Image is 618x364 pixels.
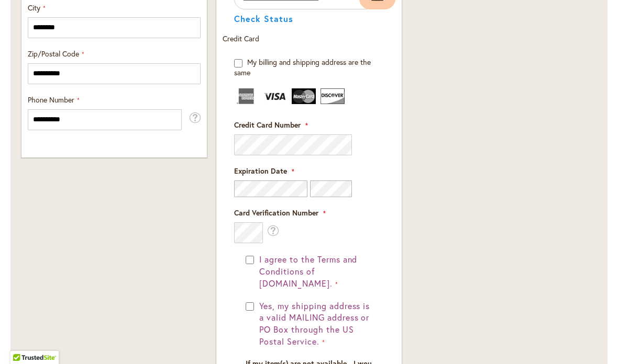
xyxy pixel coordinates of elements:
span: Credit Card [223,33,259,43]
img: MasterCard [292,88,316,104]
span: Card Verification Number [234,208,318,218]
span: City [28,3,40,13]
img: Visa [263,88,287,104]
span: Zip/Postal Code [28,49,79,59]
button: Check Status [234,15,293,23]
img: Discover [321,88,345,104]
span: Phone Number [28,95,74,105]
iframe: Launch Accessibility Center [8,327,37,356]
span: My billing and shipping address are the same [234,57,371,77]
span: I agree to the Terms and Conditions of [DOMAIN_NAME]. [259,254,357,289]
span: Credit Card Number [234,120,301,130]
span: Yes, my shipping address is a valid MAILING address or PO Box through the US Postal Service. [259,300,370,347]
span: Expiration Date [234,166,287,176]
img: American Express [234,88,258,104]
